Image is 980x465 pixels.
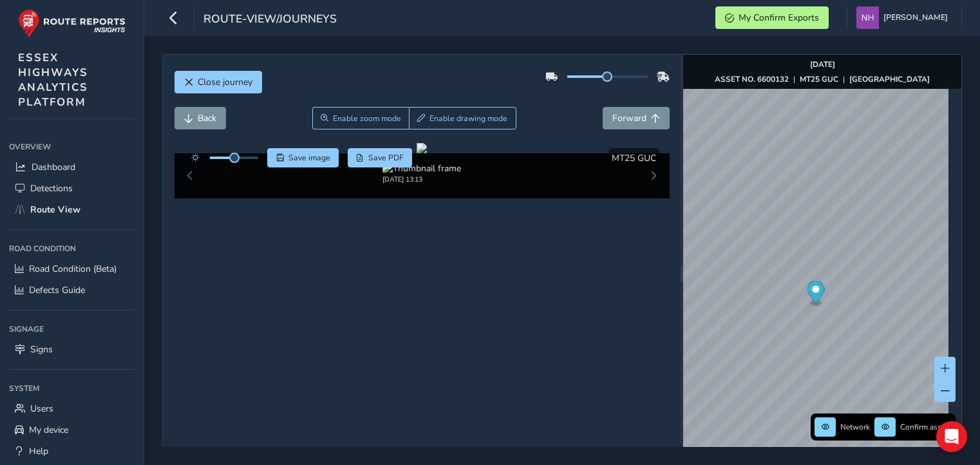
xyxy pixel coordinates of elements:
div: Signage [9,319,135,339]
strong: ASSET NO. 6600132 [715,74,789,84]
a: Road Condition (Beta) [9,258,135,280]
a: Help [9,441,135,462]
span: Users [30,403,53,415]
div: Map marker [807,281,825,307]
button: Draw [409,107,516,129]
a: Users [9,398,135,419]
span: Save PDF [368,153,404,163]
span: [PERSON_NAME] [883,6,948,29]
button: Back [174,107,226,129]
span: route-view/journeys [203,11,337,29]
strong: [DATE] [810,59,835,70]
span: Defects Guide [29,284,85,296]
strong: MT25 GUC [800,74,838,84]
button: Forward [603,107,670,129]
div: Open Intercom Messenger [936,421,967,452]
a: Signs [9,339,135,360]
span: Confirm assets [900,422,952,432]
img: diamond-layout [856,6,879,29]
button: Zoom [312,107,410,129]
span: Network [840,422,870,432]
div: | | [715,74,930,84]
span: ESSEX HIGHWAYS ANALYTICS PLATFORM [18,50,88,109]
span: Enable drawing mode [429,113,507,124]
span: Detections [30,182,73,195]
span: MT25 GUC [612,152,656,164]
a: My device [9,419,135,441]
img: Thumbnail frame [382,162,461,175]
span: My Confirm Exports [739,12,819,24]
div: Overview [9,137,135,157]
button: [PERSON_NAME] [856,6,952,29]
a: Defects Guide [9,280,135,301]
span: Route View [30,204,80,216]
span: Help [29,445,48,457]
div: System [9,379,135,398]
strong: [GEOGRAPHIC_DATA] [849,74,930,84]
img: rr logo [18,9,126,38]
span: Dashboard [32,161,75,173]
a: Dashboard [9,157,135,178]
button: Close journey [174,71,262,93]
button: PDF [348,148,413,167]
span: My device [29,424,68,436]
div: Road Condition [9,239,135,258]
span: Forward [612,112,646,124]
div: [DATE] 13:13 [382,175,461,184]
span: Road Condition (Beta) [29,263,117,275]
span: Close journey [198,76,252,88]
span: Signs [30,343,53,356]
button: Save [267,148,339,167]
span: Back [198,112,216,124]
span: Enable zoom mode [333,113,401,124]
button: My Confirm Exports [715,6,829,29]
span: Save image [288,153,330,163]
a: Route View [9,199,135,220]
a: Detections [9,178,135,199]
